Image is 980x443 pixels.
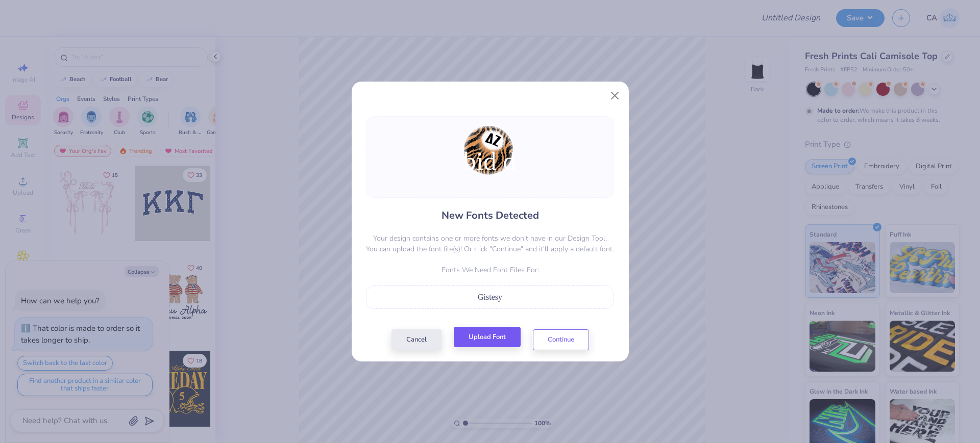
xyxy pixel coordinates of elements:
button: Continue [533,329,589,350]
p: Fonts We Need Font Files For: [366,265,614,275]
button: Upload Font [454,327,521,348]
h4: New Fonts Detected [442,208,539,223]
button: Cancel [391,329,442,350]
button: Close [605,86,624,106]
span: Gistesy [478,293,502,301]
p: Your design contains one or more fonts we don't have in our Design Tool. You can upload the font ... [366,233,614,254]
